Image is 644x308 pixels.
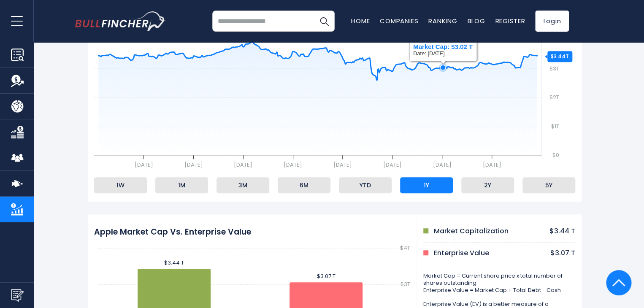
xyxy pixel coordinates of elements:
[535,11,569,32] a: Login
[94,177,147,193] li: 1W
[339,177,392,193] li: YTD
[317,272,336,280] text: $3.07 T
[467,16,485,25] a: Blog
[380,16,418,25] a: Companies
[155,177,208,193] li: 1M
[164,259,184,267] text: $3.44 T
[434,227,509,236] p: Market Capitalization
[547,51,572,62] div: $3.44T
[461,177,514,193] li: 2Y
[400,280,410,288] text: $3T
[400,244,410,252] text: $4T
[552,151,559,159] text: $0
[549,65,559,73] text: $3T
[75,11,166,31] a: Go to homepage
[135,161,153,169] text: [DATE]
[433,161,451,169] text: [DATE]
[333,161,352,169] text: [DATE]
[549,93,559,101] text: $2T
[428,16,457,25] a: Ranking
[551,122,559,130] text: $1T
[351,16,370,25] a: Home
[75,11,166,31] img: bullfincher logo
[94,227,251,238] h2: Apple Market Cap Vs. Enterprise Value
[522,177,575,193] li: 5Y
[550,249,575,258] p: $3.07 T
[482,161,501,169] text: [DATE]
[383,161,402,169] text: [DATE]
[423,273,575,294] p: Market Cap = Current share price x total number of shares outstanding Enterprise Value = Market C...
[495,16,525,25] a: Register
[234,161,252,169] text: [DATE]
[549,227,575,236] p: $3.44 T
[400,177,453,193] li: 1Y
[284,161,302,169] text: [DATE]
[184,161,203,169] text: [DATE]
[314,11,335,32] button: Search
[216,177,269,193] li: 3M
[434,249,489,258] p: Enterprise Value
[278,177,330,193] li: 6M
